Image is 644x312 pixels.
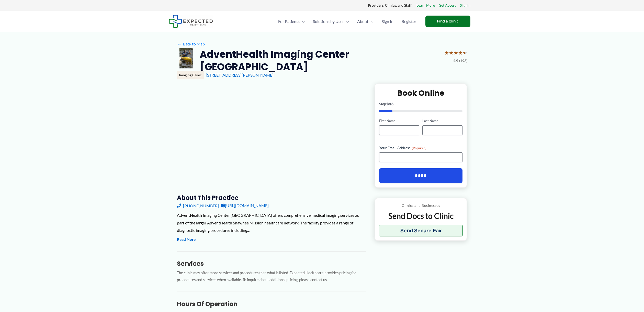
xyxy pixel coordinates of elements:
span: Menu Toggle [368,13,374,30]
span: ★ [449,48,454,57]
a: Sign In [378,13,398,30]
a: ←Back to Map [177,40,205,48]
span: Sign In [382,13,393,30]
label: Your Email Address [379,145,463,150]
div: Imaging Clinic [177,71,204,79]
span: 6 [391,102,393,106]
label: First Name [379,118,419,123]
span: (193) [459,57,467,64]
button: Send Secure Fax [379,225,463,236]
h3: Hours of Operation [177,300,366,308]
p: Step of [379,102,463,106]
a: Learn More [416,2,435,9]
h2: AdventHealth Imaging Center [GEOGRAPHIC_DATA] [200,48,440,73]
span: Menu Toggle [344,13,349,30]
nav: Primary Site Navigation [274,13,420,30]
p: Send Docs to Clinic [379,211,463,221]
span: 4.9 [453,57,458,64]
span: For Patients [278,13,300,30]
span: About [357,13,368,30]
a: Find a Clinic [425,16,470,27]
a: [URL][DOMAIN_NAME] [221,202,269,209]
a: Solutions by UserMenu Toggle [309,13,353,30]
a: Register [398,13,420,30]
a: Sign In [460,2,470,9]
a: Get Access [439,2,456,9]
button: Read More [177,237,196,243]
span: ★ [454,48,458,57]
span: ← [177,41,182,46]
a: AboutMenu Toggle [353,13,378,30]
p: The clinic may offer more services and procedures than what is listed. Expected Healthcare provid... [177,270,366,283]
label: Last Name [422,118,462,123]
span: ★ [444,48,449,57]
span: ★ [458,48,463,57]
h2: Book Online [379,88,463,98]
h3: Services [177,260,366,268]
span: ★ [463,48,467,57]
strong: Providers, Clinics, and Staff: [368,3,413,7]
h3: About this practice [177,194,366,202]
a: For PatientsMenu Toggle [274,13,309,30]
span: Register [402,13,416,30]
a: [PHONE_NUMBER] [177,202,219,209]
p: Clinics and Businesses [379,202,463,209]
span: Solutions by User [313,13,344,30]
a: [STREET_ADDRESS][PERSON_NAME] [206,73,274,77]
img: Expected Healthcare Logo - side, dark font, small [169,15,213,28]
span: (Required) [412,146,426,150]
span: 1 [386,102,388,106]
div: AdventHealth Imaging Center [GEOGRAPHIC_DATA] offers comprehensive medical imaging services as pa... [177,211,366,234]
span: Menu Toggle [300,13,305,30]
